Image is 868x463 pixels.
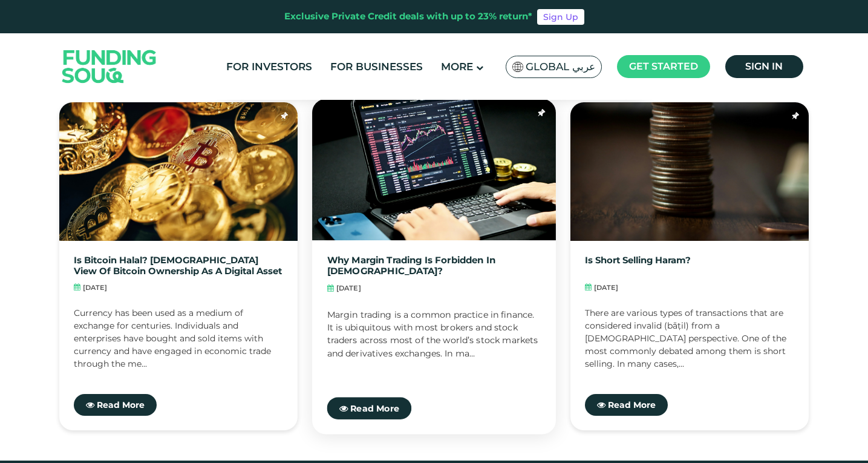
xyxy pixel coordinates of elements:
[512,62,523,72] img: SA Flag
[537,9,584,25] a: Sign Up
[745,61,783,72] span: Sign in
[350,402,399,413] span: Read More
[284,10,532,24] div: Exclusive Private Credit deals with up to 23% return*
[585,394,668,416] a: Read More
[327,255,541,277] a: Why margin trading is forbidden in [DEMOGRAPHIC_DATA]?
[74,255,284,277] a: Is Bitcoin Halal? [DEMOGRAPHIC_DATA] view of bitcoin ownership as a digital asset
[608,399,656,410] span: Read More
[441,61,473,73] span: More
[336,283,361,293] span: [DATE]
[629,61,698,72] span: Get started
[327,57,426,77] a: For Businesses
[594,283,618,293] span: [DATE]
[526,60,595,74] span: Global عربي
[570,102,809,241] img: blogImage
[59,102,298,241] img: blogImage
[97,399,145,410] span: Read More
[585,307,795,367] div: There are various types of transactions that are considered invalid (bāṭil) from a [DEMOGRAPHIC_D...
[223,57,315,77] a: For Investors
[50,36,169,97] img: Logo
[585,255,691,277] a: Is Short Selling Haram?
[74,307,284,367] div: Currency has been used as a medium of exchange for centuries. Individuals and enterprises have bo...
[327,397,412,419] a: Read More
[83,283,107,293] span: [DATE]
[725,55,803,78] a: Sign in
[74,394,157,416] a: Read More
[327,308,541,370] div: Margin trading is a common practice in finance. It is ubiquitous with most brokers and stock trad...
[312,99,556,240] img: blogImage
